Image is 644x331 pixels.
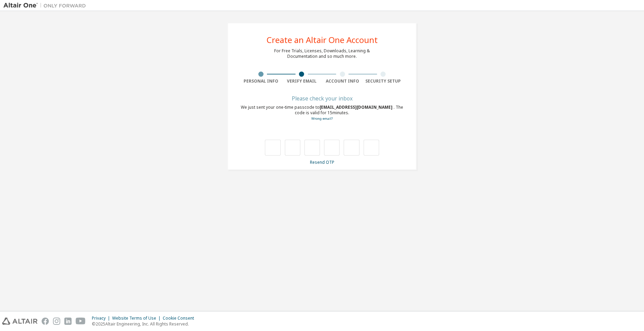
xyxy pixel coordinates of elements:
div: Cookie Consent [163,316,198,321]
p: © 2025 Altair Engineering, Inc. All Rights Reserved. [92,321,198,327]
div: Create an Altair One Account [267,36,378,44]
div: Security Setup [363,78,404,84]
div: Personal Info [240,78,281,84]
a: Go back to the registration form [311,116,333,121]
div: Website Terms of Use [112,316,163,321]
div: Privacy [92,316,112,321]
div: Please check your inbox [240,96,404,100]
a: Resend OTP [310,159,334,165]
span: [EMAIL_ADDRESS][DOMAIN_NAME] [320,104,394,110]
div: For Free Trials, Licenses, Downloads, Learning & Documentation and so much more. [274,48,370,59]
img: instagram.svg [53,318,60,325]
div: Account Info [322,78,363,84]
img: youtube.svg [76,318,86,325]
div: We just sent your one-time passcode to . The code is valid for 15 minutes. [240,105,404,121]
div: Verify Email [281,78,322,84]
img: facebook.svg [42,318,49,325]
img: Altair One [3,2,89,9]
img: linkedin.svg [64,318,72,325]
img: altair_logo.svg [2,318,37,325]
